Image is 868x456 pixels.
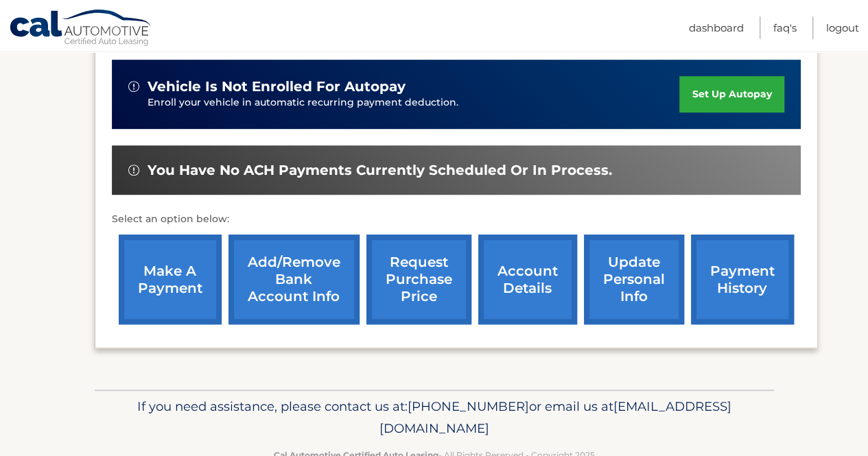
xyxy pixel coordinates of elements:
[128,81,139,92] img: alert-white.svg
[148,95,680,110] p: Enroll your vehicle in automatic recurring payment deduction.
[584,235,684,324] a: update personal info
[148,78,406,95] span: vehicle is not enrolled for autopay
[228,235,360,324] a: Add/Remove bank account info
[366,235,471,324] a: request purchase price
[679,76,784,112] a: set up autopay
[104,396,765,440] p: If you need assistance, please contact us at: or email us at
[379,398,731,436] span: [EMAIL_ADDRESS][DOMAIN_NAME]
[148,162,612,179] span: You have no ACH payments currently scheduled or in process.
[9,9,153,49] a: Cal Automotive
[691,235,794,324] a: payment history
[128,165,139,176] img: alert-white.svg
[408,398,529,414] span: [PHONE_NUMBER]
[119,235,222,324] a: make a payment
[112,211,801,228] p: Select an option below:
[773,16,797,39] a: FAQ's
[689,16,744,39] a: Dashboard
[826,16,859,39] a: Logout
[478,235,577,324] a: account details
